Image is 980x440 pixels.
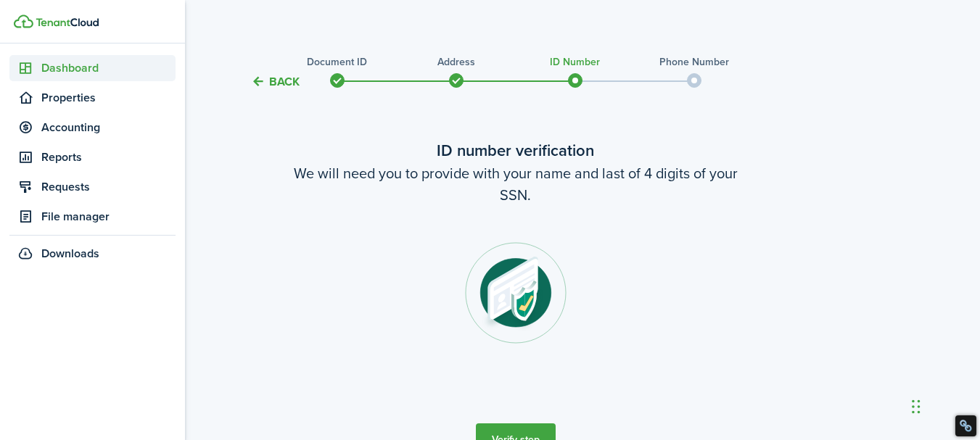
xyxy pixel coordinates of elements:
[9,115,176,141] a: Accounting
[211,138,820,162] wizard-step-header-title: ID number verification
[959,419,973,433] div: Restore Info Box &#10;&#10;NoFollow Info:&#10; META-Robots NoFollow: &#09;true&#10; META-Robots N...
[9,85,176,111] a: Properties
[251,74,300,89] button: Back
[36,18,99,27] img: TenantCloud
[465,242,567,344] img: ID number step
[307,54,367,70] stepper-dot-title: Document ID
[41,149,176,166] span: Reports
[9,144,176,170] a: Reports
[41,178,176,196] span: Requests
[912,385,921,428] div: Drag
[41,119,176,136] span: Accounting
[437,54,475,70] stepper-dot-title: Address
[9,174,176,200] a: Requests
[41,208,176,225] span: File manager
[907,370,980,440] iframe: Chat Widget
[9,55,176,81] a: Dashboard
[41,245,99,262] span: Downloads
[41,89,176,107] span: Properties
[550,54,600,70] stepper-dot-title: ID Number
[9,204,176,230] a: File manager
[14,14,33,28] img: TenantCloud
[211,162,820,206] wizard-step-header-description: We will need you to provide with your name and last of 4 digits of your SSN.
[659,54,729,70] stepper-dot-title: Phone Number
[41,59,176,77] span: Dashboard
